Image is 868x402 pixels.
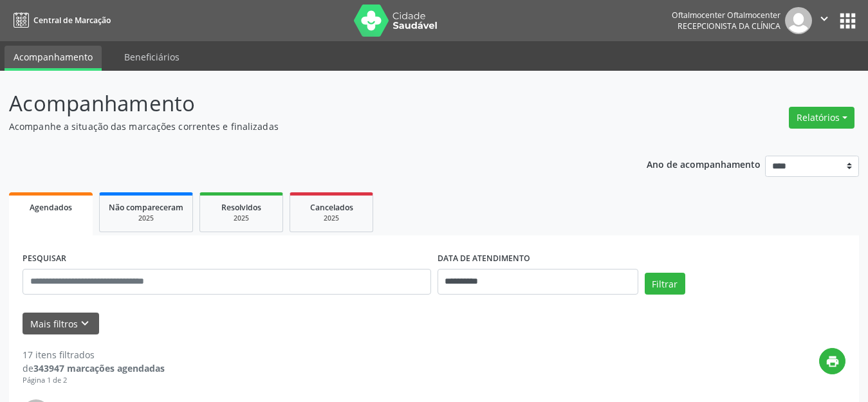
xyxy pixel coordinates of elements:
span: Recepcionista da clínica [678,21,780,32]
div: de [23,361,165,375]
div: 2025 [299,214,364,223]
label: DATA DE ATENDIMENTO [438,249,530,269]
i: print [826,354,840,369]
button: print [819,348,845,374]
p: Acompanhamento [9,87,604,120]
strong: 343947 marcações agendadas [33,362,165,374]
div: 2025 [209,214,273,223]
button: Filtrar [645,273,685,295]
button: Mais filtroskeyboard_arrow_down [23,313,99,335]
span: Central de Marcação [33,15,111,26]
button: Relatórios [789,107,854,129]
i: keyboard_arrow_down [78,316,92,331]
label: PESQUISAR [23,249,66,269]
a: Central de Marcação [9,10,111,31]
button:  [812,7,836,34]
img: img [785,7,812,34]
i:  [817,12,831,26]
p: Ano de acompanhamento [647,156,761,172]
span: Não compareceram [109,202,183,213]
div: 17 itens filtrados [23,348,165,361]
span: Agendados [30,202,72,213]
a: Acompanhamento [5,46,102,71]
div: 2025 [109,214,183,223]
span: Resolvidos [221,202,261,213]
a: Beneficiários [115,46,189,68]
button: apps [836,10,859,32]
p: Acompanhe a situação das marcações correntes e finalizadas [9,120,604,133]
div: Oftalmocenter Oftalmocenter [672,10,780,21]
div: Página 1 de 2 [23,375,165,386]
span: Cancelados [310,202,353,213]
